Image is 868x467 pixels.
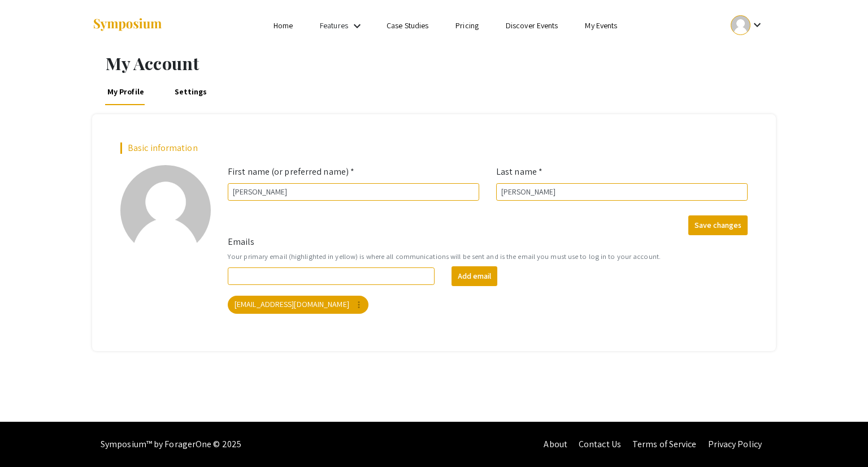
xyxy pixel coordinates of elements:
[688,215,748,235] button: Save changes
[172,78,209,105] a: Settings
[92,18,163,33] img: Symposium by ForagerOne
[708,438,762,450] a: Privacy Policy
[455,20,479,31] a: Pricing
[225,293,371,316] app-email-chip: Your primary email
[101,422,241,467] div: Symposium™ by ForagerOne © 2025
[228,235,255,249] label: Emails
[719,12,776,38] button: Expand account dropdown
[350,19,364,33] mat-icon: Expand Features list
[120,142,748,153] h2: Basic information
[544,438,567,450] a: About
[228,296,368,314] mat-chip: [EMAIL_ADDRESS][DOMAIN_NAME]
[750,18,764,32] mat-icon: Expand account dropdown
[274,20,293,31] a: Home
[585,20,617,31] a: My Events
[320,20,348,31] a: Features
[496,165,542,179] label: Last name *
[506,20,558,31] a: Discover Events
[228,251,748,262] small: Your primary email (highlighted in yellow) is where all communications will be sent and is the em...
[452,266,497,286] button: Add email
[228,293,748,316] mat-chip-list: Your emails
[106,53,776,73] h1: My Account
[579,438,621,450] a: Contact Us
[632,438,697,450] a: Terms of Service
[228,165,354,179] label: First name (or preferred name) *
[8,416,48,459] iframe: Chat
[354,300,364,310] mat-icon: more_vert
[105,78,146,105] a: My Profile
[387,20,428,31] a: Case Studies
